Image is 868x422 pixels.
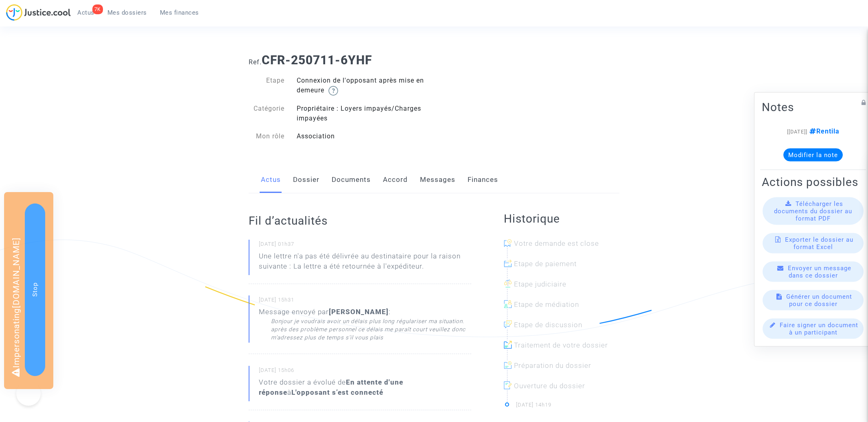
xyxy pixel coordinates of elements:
[807,127,840,135] span: Rentila
[4,192,53,389] div: Impersonating
[259,378,403,396] b: En attente d'une réponse
[6,4,71,21] img: jc-logo.svg
[262,53,372,67] b: CFR-250711-6YHF
[31,282,39,297] span: Stop
[243,76,291,96] div: Etape
[328,86,338,96] img: help.svg
[243,104,291,123] div: Catégorie
[774,200,852,222] span: Télécharger les documents du dossier au format PDF
[332,166,371,193] a: Documents
[291,104,434,123] div: Propriétaire : Loyers impayés/Charges impayées
[420,166,455,193] a: Messages
[153,7,206,19] a: Mes finances
[780,321,858,336] span: Faire signer un document à un participant
[160,9,199,16] span: Mes finances
[77,9,94,16] span: Actus
[468,166,498,193] a: Finances
[762,100,864,114] h2: Notes
[788,264,851,279] span: Envoyer un message dans ce dossier
[786,293,852,307] span: Générer un document pour ce dossier
[762,175,864,189] h2: Actions possibles
[783,148,843,161] button: Modifier la note
[291,76,434,96] div: Connexion de l'opposant après mise en demeure
[259,307,471,341] div: Message envoyé par :
[383,166,408,193] a: Accord
[293,166,319,193] a: Dossier
[504,212,619,226] h2: Historique
[92,4,103,14] div: 7K
[107,9,147,16] span: Mes dossiers
[101,7,153,19] a: Mes dossiers
[261,166,281,193] a: Actus
[259,241,471,251] small: [DATE] 01h37
[787,128,807,134] span: [[DATE]]
[785,236,853,250] span: Exporter le dossier au format Excel
[71,7,101,19] a: 7KActus
[243,131,291,141] div: Mon rôle
[16,381,41,406] iframe: Help Scout Beacon - Open
[25,203,45,376] button: Stop
[271,317,471,341] div: Bonjour je voudrais avoir un délais plus long régulariser ma situation. après des problème person...
[329,308,389,316] b: [PERSON_NAME]
[291,388,383,396] b: L'opposant s’est connecté
[259,367,471,377] small: [DATE] 15h06
[259,377,471,398] div: Votre dossier a évolué de à
[291,131,434,141] div: Association
[249,214,471,228] h2: Fil d’actualités
[249,58,262,66] span: Ref.
[259,296,471,307] small: [DATE] 15h31
[259,251,471,276] p: Une lettre n'a pas été délivrée au destinataire pour la raison suivante : La lettre a été retourn...
[514,239,599,247] span: Votre demande est close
